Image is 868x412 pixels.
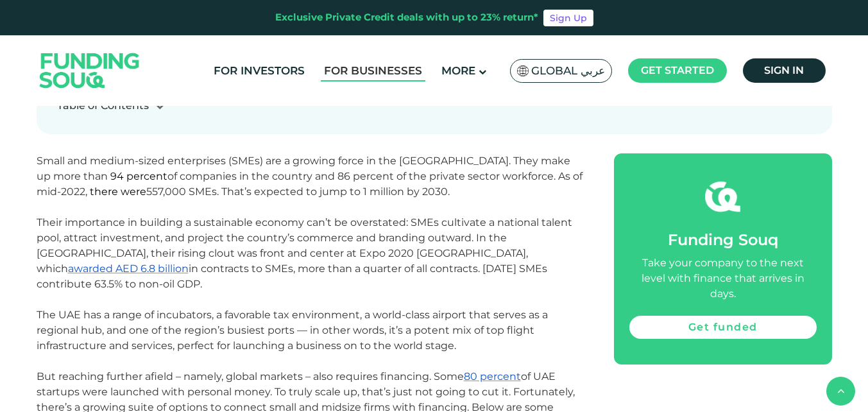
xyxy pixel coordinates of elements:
[464,370,521,382] a: 80 percent
[743,58,826,83] a: Sign in
[27,38,153,103] img: Logo
[668,230,778,249] span: Funding Souq
[517,65,529,76] img: SA Flag
[321,60,425,82] a: For Businesses
[641,64,714,76] span: Get started
[110,170,167,182] span: 94 percent
[68,262,189,275] a: awarded AED 6.8 billion
[629,316,817,339] a: Get funded
[37,155,583,198] span: Small and medium-sized enterprises (SMEs) are a growing force in the [GEOGRAPHIC_DATA]. They make...
[37,216,572,290] span: Their importance in building a sustainable economy can’t be overstated: SMEs cultivate a national...
[37,309,548,352] span: The UAE has a range of incubators, a favorable tax environment, a world-class airport that serves...
[764,64,804,76] span: Sign in
[531,64,605,78] span: Global عربي
[90,185,146,198] span: there were
[57,98,149,114] div: Table of Contents
[275,10,538,25] div: Exclusive Private Credit deals with up to 23% return*
[210,60,308,82] a: For Investors
[543,10,593,26] a: Sign Up
[705,179,740,214] img: fsicon
[826,377,855,406] button: back
[629,255,817,302] div: Take your company to the next level with finance that arrives in days.
[441,64,475,77] span: More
